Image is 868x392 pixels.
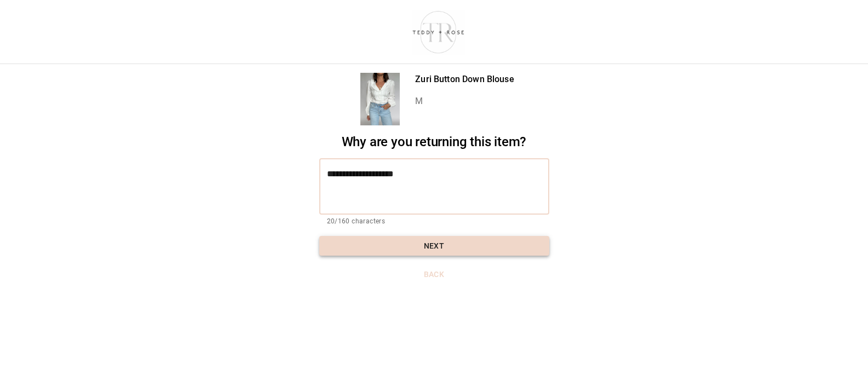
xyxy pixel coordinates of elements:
button: Next [319,236,549,256]
button: Back [319,264,549,285]
img: shop-teddyrose.myshopify.com-d93983e8-e25b-478f-b32e-9430bef33fdd [407,8,469,55]
p: 20/160 characters [327,216,542,227]
p: M [415,95,514,108]
p: Zuri Button Down Blouse [415,73,514,86]
h2: Why are you returning this item? [319,134,549,150]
